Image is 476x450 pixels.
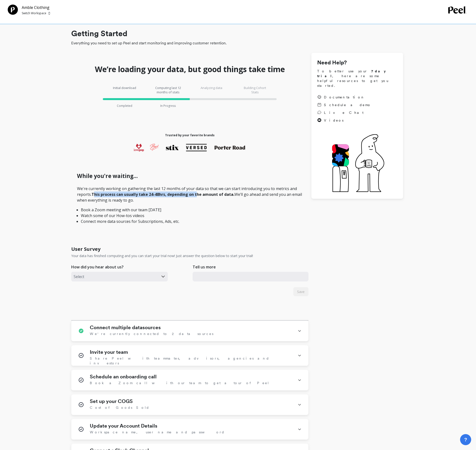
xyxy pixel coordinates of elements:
[90,430,225,435] span: Workspace name, user name and password
[317,118,371,123] a: Videos
[90,356,292,366] span: Share Peel with teammates, advisors, agencies and investors
[71,246,100,252] h1: User Survey
[77,172,303,180] h1: While you're waiting...
[317,102,371,107] a: Schedule a demo
[8,5,18,15] img: Team Profile
[165,133,215,137] h1: Trusted by your favorite brands
[117,104,132,108] p: Completed
[81,213,299,218] li: Watch some of our How-tos videos
[317,95,371,100] a: Documentation
[160,104,176,108] p: In Progress
[71,264,124,270] p: How did you hear about us?
[193,264,216,270] p: Tell us more
[240,86,269,94] p: Building Cohort Stats
[317,59,397,67] h1: Need Help?
[324,118,343,123] span: Videos
[324,95,365,100] span: Documentation
[91,192,234,197] strong: This process can usually take 24-48hrs, depending on the amount of data.
[90,325,161,330] h1: Connect multiple datasources
[22,5,50,10] p: Amble Clothing
[317,69,397,88] span: To better use your , here are some helpful resources to get you started.
[90,398,133,404] h1: Set up your COGS
[464,436,467,443] span: ?
[154,86,182,94] p: Computing last 12 months of stats
[197,86,226,94] p: Analyzing data
[22,11,46,15] p: Switch Workspace
[90,331,213,336] span: We're currently connected to 2 data sources
[90,405,149,410] span: Cost of Goods Sold
[81,218,299,224] li: Connect more data sources for Subscriptions, Ads, etc.
[110,86,139,94] p: Initial download
[324,102,371,107] span: Schedule a demo
[71,253,253,258] p: Your data has finished computing and you can start your trial now! Just answer the question below...
[90,374,157,380] h1: Schedule an onboarding call
[324,110,364,115] span: Live Chat
[95,64,285,74] h1: We’re loading your data, but good things take time
[48,11,50,15] img: picker
[77,186,303,224] p: We're currently working on gathering the last 12 months of your data so that we can start introdu...
[90,381,269,385] span: Book a Zoom call with our team to get a tour of Peel
[71,40,403,46] span: Everything you need to set up Peel and start monitoring and improving customer retention.
[90,423,157,429] h1: Update your Account Details
[460,434,471,445] button: ?
[71,28,403,39] h1: Getting Started
[90,349,128,355] h1: Invite your team
[81,207,299,213] li: Book a Zoom meeting with our team [DATE]
[317,69,390,78] strong: 7 day trial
